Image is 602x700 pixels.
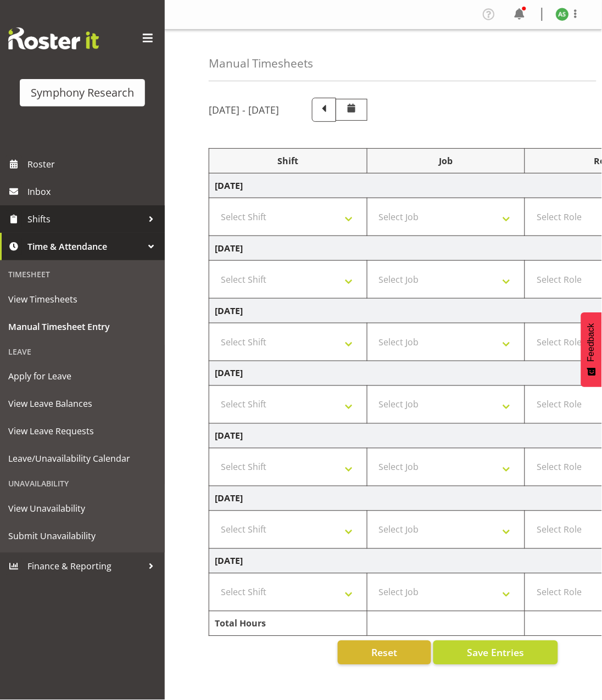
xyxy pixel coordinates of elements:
td: Total Hours [209,612,367,636]
div: Timesheet [3,263,162,285]
a: View Timesheets [3,285,162,313]
span: Time & Attendance [27,238,143,255]
span: Shifts [27,211,143,227]
button: Save Entries [433,641,558,665]
div: Leave [3,340,162,363]
button: Reset [338,641,431,665]
img: ange-steiger11422.jpg [556,8,569,21]
span: View Leave Requests [8,423,157,440]
span: Feedback [587,323,597,362]
a: View Leave Balances [3,390,162,418]
span: Save Entries [467,646,524,660]
span: View Leave Balances [8,396,157,412]
div: Unavailability [3,473,162,495]
span: Roster [27,156,159,172]
img: Rosterit website logo [8,27,99,49]
a: Manual Timesheet Entry [3,313,162,340]
span: Leave/Unavailability Calendar [8,451,157,467]
h4: Manual Timesheets [209,57,313,70]
span: Inbox [27,183,159,200]
span: Manual Timesheet Entry [8,318,157,335]
a: Submit Unavailability [3,523,162,550]
span: Apply for Leave [8,368,157,385]
a: Apply for Leave [3,363,162,390]
span: Submit Unavailability [8,528,157,545]
button: Feedback - Show survey [581,312,602,387]
span: Finance & Reporting [27,558,143,575]
span: View Unavailability [8,501,157,517]
a: View Unavailability [3,495,162,523]
h5: [DATE] - [DATE] [209,104,279,116]
a: Leave/Unavailability Calendar [3,445,162,473]
span: View Timesheets [8,291,157,307]
div: Shift [215,154,361,167]
a: View Leave Requests [3,418,162,445]
div: Job [373,154,520,167]
span: Reset [371,646,397,660]
div: Symphony Research [31,85,134,101]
